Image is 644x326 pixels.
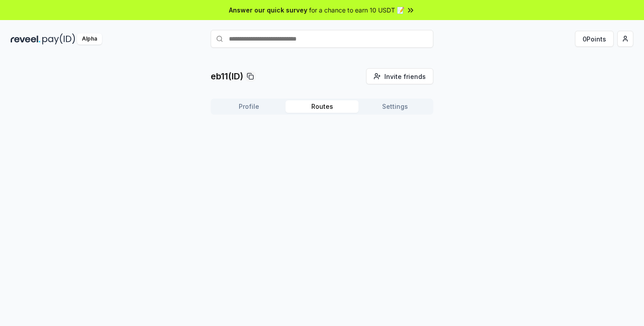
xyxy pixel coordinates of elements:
[285,100,359,113] button: Routes
[211,70,243,83] p: eb11(ID)
[212,100,285,113] button: Profile
[42,33,75,45] img: pay_id
[575,31,614,47] button: 0Points
[11,33,41,45] img: reveel_dark
[384,72,426,81] span: Invite friends
[229,5,307,15] span: Answer our quick survey
[77,33,102,45] div: Alpha
[366,68,433,84] button: Invite friends
[359,100,432,113] button: Settings
[309,5,404,15] span: for a chance to earn 10 USDT 📝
